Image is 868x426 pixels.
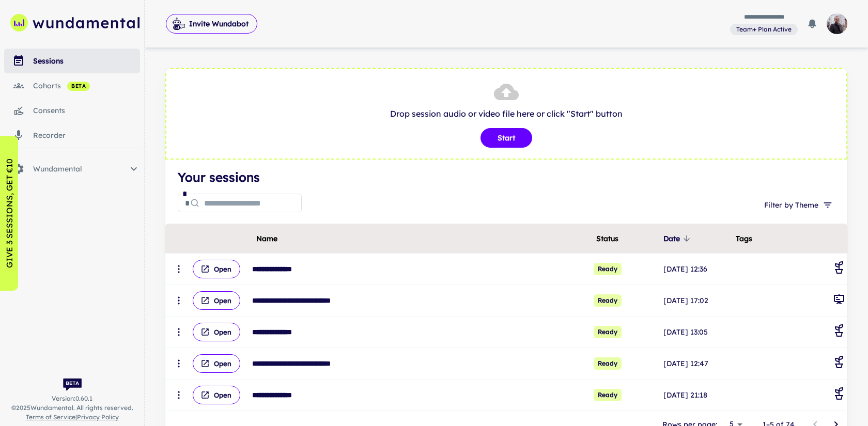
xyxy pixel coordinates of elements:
[193,260,240,278] button: Open
[166,13,257,34] span: Invite Wundabot to record a meeting
[594,294,622,307] span: Ready
[26,413,119,422] span: |
[11,403,133,413] span: © 2025 Wundamental. All rights reserved.
[833,356,845,371] div: Coaching
[594,263,622,275] span: Ready
[193,354,240,373] button: Open
[661,380,734,411] td: [DATE] 21:18
[833,261,845,277] div: Coaching
[26,413,75,421] a: Terms of Service
[833,293,845,308] div: General Meeting
[33,105,140,116] div: consents
[33,163,128,175] span: Wundamental
[165,224,847,411] div: scrollable content
[661,348,734,380] td: [DATE] 12:47
[833,387,845,403] div: Coaching
[178,168,835,186] h4: Your sessions
[4,98,140,123] a: consents
[596,232,618,245] span: Status
[67,82,90,90] span: beta
[730,24,798,34] span: View and manage your current plan and billing details.
[4,49,140,73] a: sessions
[166,14,257,34] button: Invite Wundabot
[4,123,140,148] a: recorder
[4,73,140,98] a: cohorts beta
[730,23,798,36] a: View and manage your current plan and billing details.
[52,394,92,403] span: Version: 0.60.1
[594,326,622,338] span: Ready
[33,55,140,67] div: sessions
[736,232,752,245] span: Tags
[481,128,532,148] button: Start
[193,323,240,341] button: Open
[663,232,693,245] span: Date
[4,156,140,181] div: Wundamental
[732,25,796,34] span: Team+ Plan Active
[661,317,734,348] td: [DATE] 13:05
[33,80,140,91] div: cohorts
[833,324,845,340] div: Coaching
[594,389,622,401] span: Ready
[77,413,119,421] a: Privacy Policy
[827,13,847,34] img: photoURL
[760,196,835,214] button: Filter by Theme
[177,107,836,120] p: Drop session audio or video file here or click "Start" button
[661,285,734,317] td: [DATE] 17:02
[193,291,240,310] button: Open
[193,386,240,404] button: Open
[256,232,277,245] span: Name
[661,254,734,285] td: [DATE] 12:36
[33,130,140,141] div: recorder
[3,159,16,268] p: GIVE 3 SESSIONS, GET €10
[594,357,622,370] span: Ready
